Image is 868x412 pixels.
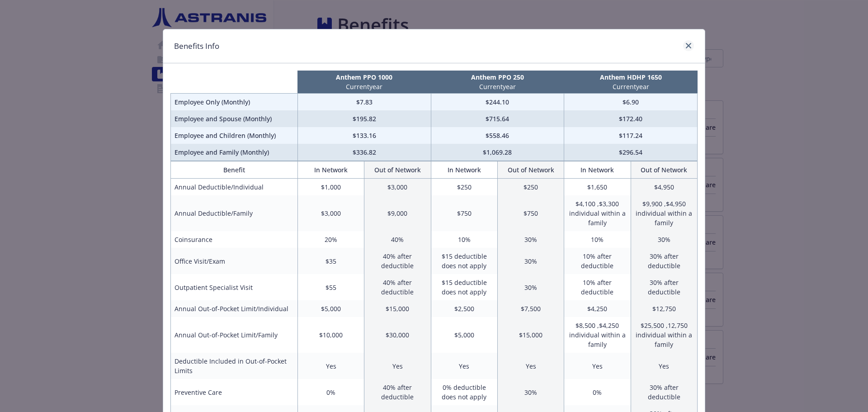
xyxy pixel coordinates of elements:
td: $1,069.28 [431,144,564,161]
td: $30,000 [364,317,431,353]
td: 40% after deductible [364,379,431,405]
td: $244.10 [431,94,564,111]
td: $3,000 [364,179,431,196]
td: $558.46 [431,127,564,144]
td: 20% [297,231,364,248]
td: 0% deductible does not apply [431,379,497,405]
td: $10,000 [297,317,364,353]
th: Out of Network [364,161,431,179]
td: 30% after deductible [631,274,697,300]
td: $15 deductible does not apply [431,248,497,274]
td: $15 deductible does not apply [431,274,497,300]
td: Yes [564,353,631,379]
td: Yes [364,353,431,379]
td: Yes [431,353,497,379]
td: 30% after deductible [631,248,697,274]
td: $296.54 [564,144,698,161]
td: Yes [297,353,364,379]
td: Employee and Children (Monthly) [171,127,298,144]
td: 30% [497,231,564,248]
td: $4,950 [631,179,697,196]
td: $4,100 ,$3,300 individual within a family [564,195,631,231]
td: $133.16 [297,127,431,144]
td: Yes [631,353,697,379]
td: Employee Only (Monthly) [171,94,298,111]
th: Benefit [171,161,298,179]
td: $1,650 [564,179,631,196]
td: $35 [297,248,364,274]
td: 0% [564,379,631,405]
td: Annual Deductible/Individual [171,179,298,196]
p: Current year [299,82,429,91]
td: $12,750 [631,300,697,317]
h1: Benefits Info [174,40,219,52]
p: Anthem PPO 250 [433,72,562,82]
td: $3,000 [297,195,364,231]
p: Anthem PPO 1000 [299,72,429,82]
td: 10% after deductible [564,274,631,300]
td: $5,000 [431,317,497,353]
td: $195.82 [297,110,431,127]
td: Annual Out-of-Pocket Limit/Individual [171,300,298,317]
td: Annual Out-of-Pocket Limit/Family [171,317,298,353]
td: 40% after deductible [364,248,431,274]
td: $715.64 [431,110,564,127]
td: $9,900 ,$4,950 individual within a family [631,195,697,231]
td: $7.83 [297,94,431,111]
p: Current year [433,82,562,91]
td: $9,000 [364,195,431,231]
th: In Network [564,161,631,179]
td: 10% after deductible [564,248,631,274]
td: 40% after deductible [364,274,431,300]
td: 30% [631,231,697,248]
td: 10% [431,231,497,248]
th: intentionally left blank [171,71,298,94]
td: 40% [364,231,431,248]
p: Anthem HDHP 1650 [566,72,696,82]
td: 0% [297,379,364,405]
td: Coinsurance [171,231,298,248]
td: $750 [431,195,497,231]
td: $25,500 ,12,750 individual within a family [631,317,697,353]
td: Outpatient Specialist Visit [171,274,298,300]
td: $55 [297,274,364,300]
th: In Network [297,161,364,179]
td: 30% [497,379,564,405]
td: $8,500 ,$4,250 individual within a family [564,317,631,353]
td: $6.90 [564,94,698,111]
td: $1,000 [297,179,364,196]
td: Deductible Included in Out-of-Pocket Limits [171,353,298,379]
td: $4,250 [564,300,631,317]
td: 30% [497,248,564,274]
td: Employee and Spouse (Monthly) [171,110,298,127]
td: $15,000 [497,317,564,353]
th: In Network [431,161,497,179]
a: close [683,40,694,51]
td: Yes [497,353,564,379]
td: $15,000 [364,300,431,317]
td: $5,000 [297,300,364,317]
th: Out of Network [497,161,564,179]
td: $250 [431,179,497,196]
td: 30% [497,274,564,300]
td: $250 [497,179,564,196]
td: 10% [564,231,631,248]
td: $750 [497,195,564,231]
td: Preventive Care [171,379,298,405]
td: $117.24 [564,127,698,144]
td: $7,500 [497,300,564,317]
td: Office Visit/Exam [171,248,298,274]
td: $2,500 [431,300,497,317]
td: 30% after deductible [631,379,697,405]
td: $172.40 [564,110,698,127]
td: Annual Deductible/Family [171,195,298,231]
th: Out of Network [631,161,697,179]
p: Current year [566,82,696,91]
td: Employee and Family (Monthly) [171,144,298,161]
td: $336.82 [297,144,431,161]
